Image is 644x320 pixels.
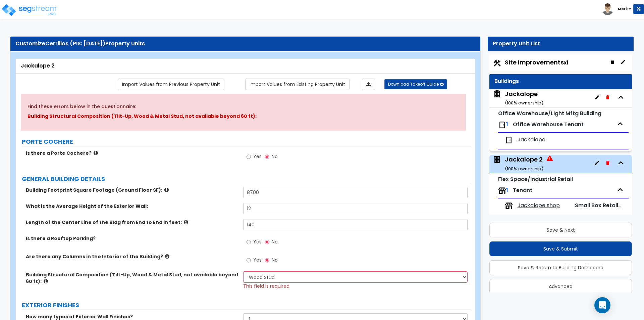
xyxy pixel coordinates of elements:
label: Building Structural Composition (Tilt-Up, Wood & Metal Stud, not available beyond 60 ft): [26,271,238,285]
img: building.svg [493,155,501,164]
label: What is the Average Height of the Exterior Wall: [26,203,238,210]
button: Download Takeoff Guide [384,79,447,89]
span: Jackalope shop [518,202,560,210]
i: click for more info! [164,187,169,192]
img: door.png [498,121,506,129]
span: Jackalope 2 [493,155,553,172]
small: ( 100 % ownership) [505,100,543,106]
img: building.svg [493,90,501,98]
div: Customize Property Units [15,40,475,48]
div: Jackalope 2 [21,62,470,70]
button: Save & Return to Building Dashboard [489,260,632,275]
button: Save & Submit [489,241,632,256]
small: Flex Space/Industrial Retail [498,175,573,183]
img: door.png [505,136,513,144]
small: x1 [564,59,568,66]
label: EXTERIOR FINISHES [22,301,471,310]
b: Mark [618,6,628,11]
span: Office Warehouse Tenant [513,121,584,128]
i: click for more info! [184,220,188,225]
span: Tenant [513,186,532,194]
span: Site Improvements [505,58,568,66]
label: PORTE COCHERE [22,137,471,146]
span: No [272,153,278,160]
small: ( 100 % ownership) [505,166,543,172]
button: Advanced [489,279,632,294]
i: click for more info! [94,150,98,155]
div: Jackalope 2 [505,155,543,172]
span: 1 [506,186,508,194]
span: Small Box Retail Tenant [575,201,639,209]
img: tenants.png [498,187,506,195]
label: Is there a Porte Cochere? [26,150,238,156]
span: Yes [253,153,262,160]
input: No [265,153,269,161]
h5: Find these errors below in the questionnaire: [28,104,459,109]
div: Open Intercom Messenger [594,297,610,313]
span: 1 [506,121,508,128]
span: Cerrillos (PIS: [DATE]) [45,40,105,47]
a: Import the dynamic attributes value through Excel sheet [362,79,375,90]
label: Is there a Rooftop Parking? [26,235,238,242]
p: Building Structural Composition (Tilt-Up, Wood & Metal Stud, not available beyond 60 ft): [28,112,459,121]
div: Buildings [494,78,627,85]
span: No [272,238,278,245]
a: Import the dynamic attribute values from existing properties. [245,79,350,90]
button: Save & Next [489,223,632,237]
img: logo_pro_r.png [1,3,58,17]
label: Building Footprint Square Footage (Ground Floor SF): [26,187,238,193]
input: No [265,238,269,246]
span: Jackalope [493,90,543,107]
label: GENERAL BUILDING DETAILS [22,175,471,183]
input: No [265,257,269,264]
span: Yes [253,238,262,245]
small: Office Warehouse/Light Mftg Building [498,109,601,117]
input: Yes [247,153,251,161]
label: How many types of Exterior Wall Finishes? [26,313,238,320]
a: Import the dynamic attribute values from previous properties. [118,79,224,90]
span: Yes [253,257,262,263]
input: Yes [247,257,251,264]
span: This field is required [243,283,289,289]
img: Construction.png [493,59,501,67]
label: Length of the Center Line of the Bldg from End to End in feet: [26,219,238,226]
img: tenants.png [505,202,513,210]
div: Jackalope [505,90,543,107]
i: click for more info! [165,254,169,259]
span: Jackalope [518,136,545,144]
div: Property Unit List [493,40,629,48]
label: Are there any Columns in the Interior of the Building? [26,253,238,260]
span: No [272,257,278,263]
input: Yes [247,238,251,246]
i: click for more info! [44,279,48,284]
img: avatar.png [602,3,613,15]
span: Download Takeoff Guide [388,81,439,87]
